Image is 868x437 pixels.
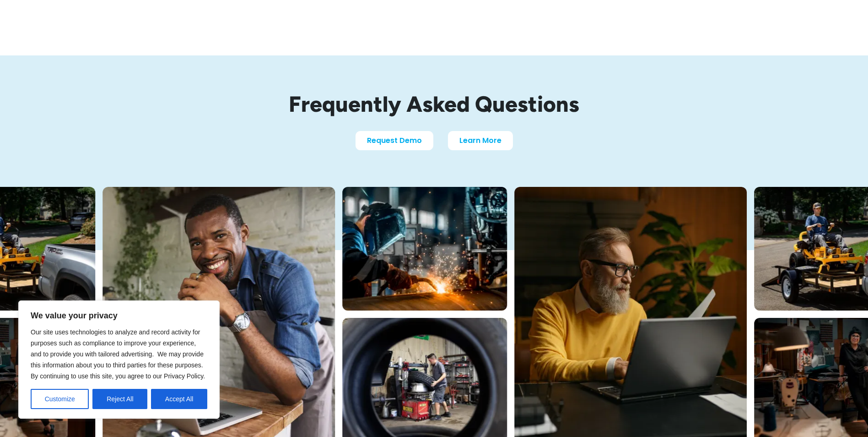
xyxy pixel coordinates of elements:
[31,310,207,321] p: We value your privacy
[448,131,513,150] a: Learn More
[219,92,649,116] h1: Frequently Asked Questions
[92,389,147,409] button: Reject All
[356,131,433,150] a: Request Demo
[18,300,220,419] div: We value your privacy
[342,187,507,311] img: A welder in a large mask working on a large pipe
[31,389,89,409] button: Customize
[31,328,205,380] span: Our site uses technologies to analyze and record activity for purposes such as compliance to impr...
[151,389,207,409] button: Accept All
